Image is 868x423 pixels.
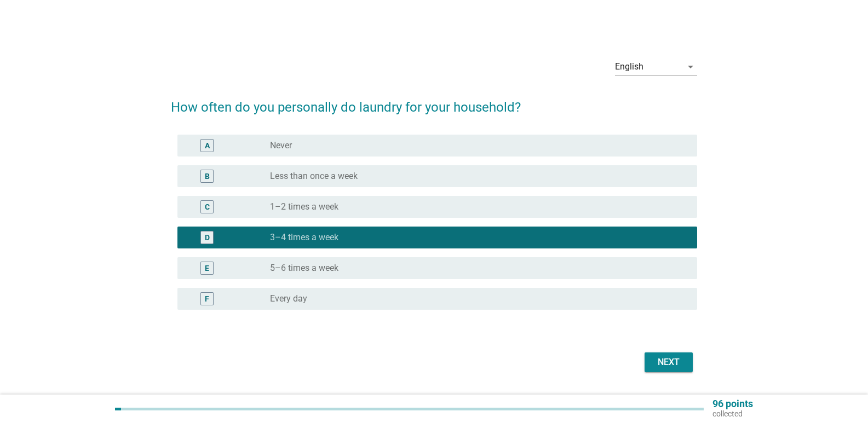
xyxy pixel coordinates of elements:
[270,201,338,212] label: 1–2 times a week
[205,140,210,152] div: A
[653,356,684,369] div: Next
[205,293,209,305] div: F
[205,232,210,244] div: D
[270,140,292,151] label: Never
[615,62,643,72] div: English
[270,171,358,182] label: Less than once a week
[270,263,338,274] label: 5–6 times a week
[645,352,693,372] button: Next
[270,293,307,304] label: Every day
[712,399,753,409] p: 96 points
[171,86,697,117] h2: How often do you personally do laundry for your household?
[205,263,209,274] div: E
[205,171,210,182] div: B
[684,60,697,73] i: arrow_drop_down
[712,409,753,419] p: collected
[205,201,210,213] div: C
[270,232,338,243] label: 3–4 times a week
